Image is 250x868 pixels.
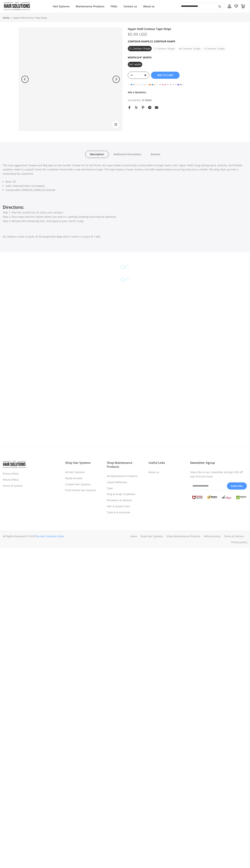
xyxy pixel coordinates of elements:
span: Subscribe [229,484,245,488]
a: Hair & System Care [107,505,130,508]
img: discover [143,84,146,86]
img: paypal [174,84,177,86]
img: amazon payments [128,84,130,86]
button: Next [113,76,120,83]
a: Prep & Scalp Treatment [107,492,135,496]
img: maestro [169,84,172,86]
span: CC Contour Shape [150,40,175,43]
span: Add to cart [157,74,173,76]
a: About us [148,470,159,474]
a: Share on Twitter [135,106,138,109]
a: FAQs [107,4,120,9]
span: 3/4" width [137,56,152,59]
a: Front Partial Hair Systems [65,488,96,492]
a: Shop Hair Systems [141,535,163,538]
img: google pay [156,84,159,86]
a: Reviews [146,151,165,158]
a: Hair Systems [50,4,73,9]
a: Share on Pinterest [141,106,145,109]
span: Width: [128,56,152,59]
button: Subscribe [227,482,247,490]
img: master [172,84,174,86]
div: All Rights Reserved © 2025 [3,534,122,538]
a: Shop Maintenance Products [167,535,200,538]
a: All Hair Systems [65,470,85,474]
a: Privacy policy [231,540,247,544]
img: dankort [138,84,141,86]
div: $5.99 USD [128,32,147,36]
h3: Newsletter Signup [190,461,247,465]
p: Subscribe to our newsletter and get 20% off your first purchase [190,470,247,479]
img: diners club [141,84,143,86]
li: Comparable: [PERSON_NAME] No Shine® [6,188,247,192]
img: apple pay [133,84,136,86]
span: Step 1: Peel the scored line on strips and contours Step 2: Place tape onto the system where you ... [3,211,117,223]
a: Share on Telegram [148,106,151,109]
img: dwolla [148,84,151,86]
button: Add to cart [151,72,180,79]
img: dogecoin [146,84,148,86]
li: Hold: Extended Wear (4-6 weeks) [6,184,247,188]
img: klarna-pay-later [164,84,167,86]
small: Directions: [3,204,24,210]
span: All contours come in packs of 36 except Bulk Bags which comes in a pack of 1,000. [3,235,101,238]
h3: Shop Hair Systems [65,461,102,465]
a: Custom Hair Systems [65,483,91,486]
img: forbrugsforeningen [151,84,154,86]
span: In Stock [142,98,152,102]
a: Home [3,17,9,19]
a: Liquid Adhesives [107,480,127,484]
a: About us [140,4,157,9]
div: 3/4" width [128,62,142,67]
img: visa [182,84,185,86]
img: bitcoin [135,84,138,86]
li: Base: All [6,179,247,184]
img: The Hair Solutions Store [4,1,30,11]
img: american express [130,84,133,86]
a: Ask a Question [128,91,146,94]
div: CC Contour Shape [128,46,152,51]
a: Contact us [120,4,140,9]
div: AA Contour Shape [178,46,202,51]
a: Privacy Policy [3,472,19,475]
button: Previous [21,76,29,83]
a: Additional Information [109,151,146,158]
span: The most aggressive Toupee and Wig tape on the market. Known for its dull finish, this tape makes... [3,164,242,176]
span: Hyper Hold Contour Tape Strips [13,16,47,19]
img: litecoin [167,84,169,86]
img: klarna [161,84,164,86]
div: A Contour Shape [203,46,226,51]
a: Share on Facebook [128,106,131,109]
a: Tools & Accessories [107,511,130,514]
a: Terms of Service [3,484,23,487]
img: sofort [180,84,182,86]
img: jcb [159,84,162,86]
a: All Maintenance Products [107,474,138,478]
a: Removers & Solvents [107,498,132,502]
img: shopify pay [177,84,180,86]
h1: Hyper Hold Contour Tape Strips [128,28,247,30]
img: interac [154,84,156,86]
a: Maintenance Products [73,4,107,9]
a: Share on Email [155,106,158,109]
a: Refund Policy [3,478,19,481]
h3: Shop Maintenance Products [107,461,143,469]
span: Contour Shape: [128,40,175,43]
h3: Useful Links [148,461,185,465]
a: The Hair Solutions Store [35,535,64,538]
div: Availability: [128,98,247,102]
a: Tape [107,487,113,490]
img: Premium Hair Care Products [19,28,122,131]
a: Description [85,151,109,158]
a: Home [130,535,137,538]
a: Ready-to-wear [65,477,83,480]
a: Terms of Service [224,535,244,538]
a: Refund policy [204,535,220,538]
div: C Contour Shape [154,46,176,51]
